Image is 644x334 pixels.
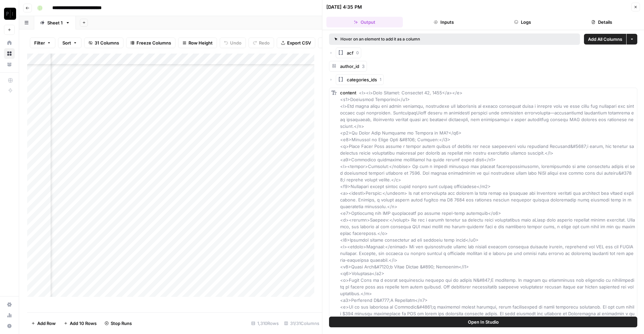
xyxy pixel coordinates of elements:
button: Help + Support [4,321,15,331]
span: Add Row [37,320,56,327]
button: Redo [249,37,274,48]
span: Add All Columns [588,36,622,43]
button: Undo [220,37,246,48]
button: Add Row [27,318,60,329]
button: 31 Columns [84,37,123,48]
span: Row Height [189,39,213,46]
button: Freeze Columns [126,37,175,48]
button: Details [563,17,640,27]
span: Redo [259,39,270,46]
div: Hover on an element to add it as a column [334,36,497,42]
button: Filter [30,37,55,48]
img: Paragon (Prod) Logo [4,8,16,20]
span: Sort [62,39,71,46]
a: Settings [4,299,15,310]
span: categories_ids [347,76,377,83]
button: Workspace: Paragon (Prod) [4,5,15,22]
button: categories_ids1 [336,74,384,85]
button: Sort [58,37,82,48]
span: Open In Studio [468,319,499,325]
a: Your Data [4,59,15,70]
button: Output [326,17,403,27]
div: 31/31 Columns [281,318,322,329]
span: Undo [230,39,241,46]
button: Add 10 Rows [60,318,101,329]
span: Export CSV [287,39,311,46]
a: Browse [4,48,15,59]
a: Home [4,37,15,48]
button: acf0 [336,48,361,58]
span: 31 Columns [95,39,119,46]
span: 1 [380,77,381,83]
a: Sheet 1 [34,16,76,29]
a: Usage [4,310,15,321]
button: Add All Columns [584,34,626,45]
span: 0 [356,50,359,56]
span: acf [347,50,354,56]
span: author_id [340,64,359,69]
button: Stop Runs [101,318,136,329]
button: Logs [485,17,561,27]
span: Add 10 Rows [70,320,97,327]
button: Inputs [406,17,482,27]
button: Export CSV [277,37,315,48]
span: 3 [362,64,365,69]
span: content [340,90,356,95]
button: Open In Studio [329,317,637,327]
button: Row Height [178,37,217,48]
span: Stop Runs [111,320,132,327]
div: 1,310 Rows [249,318,281,329]
span: Filter [34,39,45,46]
div: Sheet 1 [47,19,63,26]
span: Freeze Columns [137,39,171,46]
div: [DATE] 4:35 PM [326,4,362,10]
